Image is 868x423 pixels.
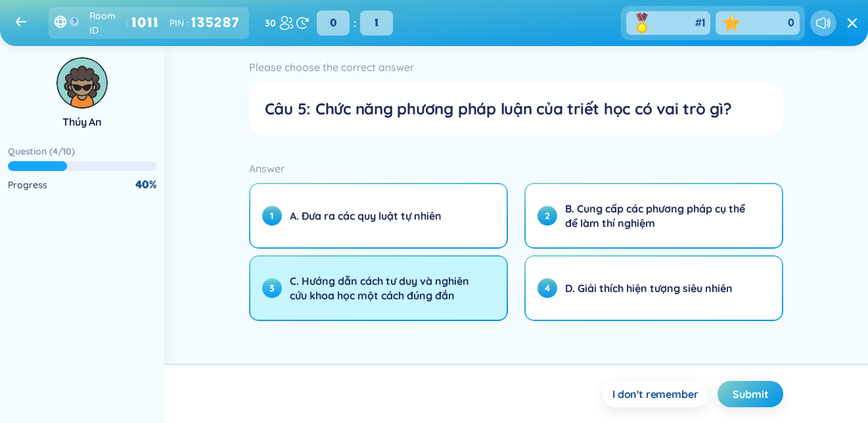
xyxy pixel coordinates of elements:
span: 0 [317,11,350,36]
span: 1 [702,16,705,30]
span: Room ID [89,9,124,37]
button: 2B. Cung cấp các phương pháp cụ thể để làm thí nghiệm [526,184,782,247]
div: Answer [249,159,784,178]
button: Submit [718,381,783,407]
span: Submit [733,387,768,401]
img: avatar14.31eb209e.svg [57,57,108,109]
span: I don't remember [612,387,698,401]
button: 3C. Hướng dẫn cách tư duy và nghiên cứu khoa học một cách đúng đắn [250,257,507,320]
div: Câu 5: Chức năng phương pháp luận của triết học có vai trò gì? [265,97,768,120]
span: PIN [170,16,184,30]
div: Please choose the correct answer [249,58,784,76]
button: 4D. Giải thích hiện tượng siêu nhiên [526,257,782,320]
button: 1A. Đưa ra các quy luật tự nhiên [250,184,507,247]
div: Progress [8,178,47,192]
span: 4 [537,278,557,298]
div: Thúy An [62,114,102,129]
div: 135287 [191,12,244,33]
span: 1 [262,206,282,226]
span: 3 [262,278,282,298]
button: ? [70,17,79,26]
button: I don't remember [603,381,708,407]
span: 2 [537,206,557,226]
span: 1 [360,11,393,36]
span: D. Giải thích hiện tượng siêu nhiên [565,281,733,295]
div: 40 % [135,178,156,192]
span: A. Đưa ra các quy luật tự nhiên [290,209,442,223]
div: # [695,16,705,30]
strong: 1011 [131,12,159,33]
div: : [170,12,244,33]
div: : [313,11,397,36]
strong: 30 [265,16,276,30]
span: 0 [788,16,794,30]
h6: Question ( 4 / 10 ) [8,145,75,158]
div: : [89,9,159,37]
span: C. Hướng dẫn cách tư duy và nghiên cứu khoa học một cách đúng đắn [290,274,476,303]
span: B. Cung cấp các phương pháp cụ thể để làm thí nghiệm [565,201,752,230]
